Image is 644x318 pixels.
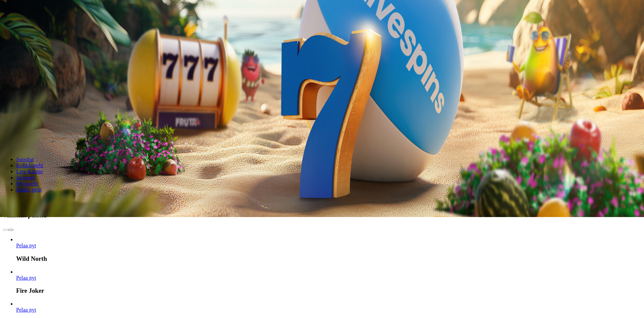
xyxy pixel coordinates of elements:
[16,163,43,168] a: Kolikkopelit
[3,145,641,205] header: Lobby
[16,175,36,180] a: Jackpotit
[16,243,36,248] a: Wild North
[16,187,42,192] a: Kaikki pelit
[16,307,36,313] span: Pelaa nyt
[16,255,641,262] h3: Wild North
[3,229,8,231] button: prev slide
[3,145,641,193] nav: Lobby
[16,307,36,313] a: Moon Princess 100
[16,243,36,248] span: Pelaa nyt
[16,269,641,295] article: Fire Joker
[16,287,641,294] h3: Fire Joker
[16,169,43,174] a: Live Kasino
[16,275,36,281] span: Pelaa nyt
[16,156,34,162] a: Suositut
[16,237,641,262] article: Wild North
[16,275,36,281] a: Fire Joker
[8,229,13,231] button: next slide
[16,181,38,186] a: Pöytäpelit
